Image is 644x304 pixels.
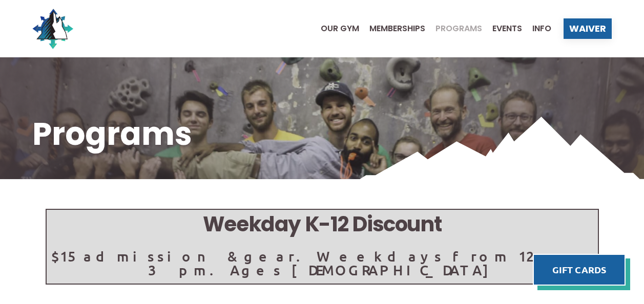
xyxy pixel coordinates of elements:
[32,8,73,49] img: North Wall Logo
[522,25,551,33] a: Info
[310,25,359,33] a: Our Gym
[425,25,482,33] a: Programs
[492,25,522,33] span: Events
[435,25,482,33] span: Programs
[47,249,598,277] p: $15 admission & gear. Weekdays from 12pm-3pm. Ages [DEMOGRAPHIC_DATA]
[369,25,425,33] span: Memberships
[47,210,598,239] h5: Weekday K-12 Discount
[569,24,606,33] span: Waiver
[532,25,551,33] span: Info
[359,25,425,33] a: Memberships
[482,25,522,33] a: Events
[321,25,359,33] span: Our Gym
[564,18,612,39] a: Waiver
